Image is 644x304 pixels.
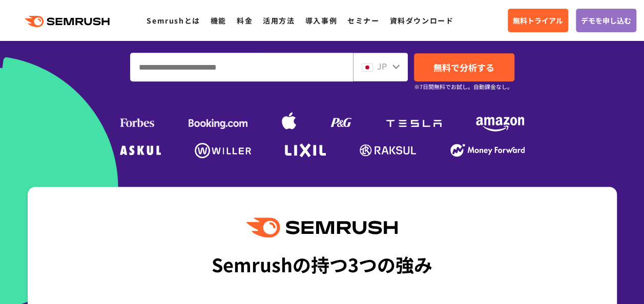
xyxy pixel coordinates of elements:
[263,15,295,26] a: 活用方法
[576,9,636,32] a: デモを申し込む
[433,61,494,74] span: 無料で分析する
[246,218,397,237] img: Semrush
[211,15,226,26] a: 機能
[414,82,513,92] small: ※7日間無料でお試し。自動課金なし。
[581,15,631,26] span: デモを申し込む
[377,60,387,72] span: JP
[347,15,379,26] a: セミナー
[513,15,563,26] span: 無料トライアル
[389,15,453,26] a: 資料ダウンロード
[147,15,200,26] a: Semrushとは
[237,15,253,26] a: 料金
[414,53,514,81] a: 無料で分析する
[131,53,352,81] input: ドメイン、キーワードまたはURLを入力してください
[212,245,432,283] div: Semrushの持つ3つの強み
[305,15,337,26] a: 導入事例
[508,9,568,32] a: 無料トライアル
